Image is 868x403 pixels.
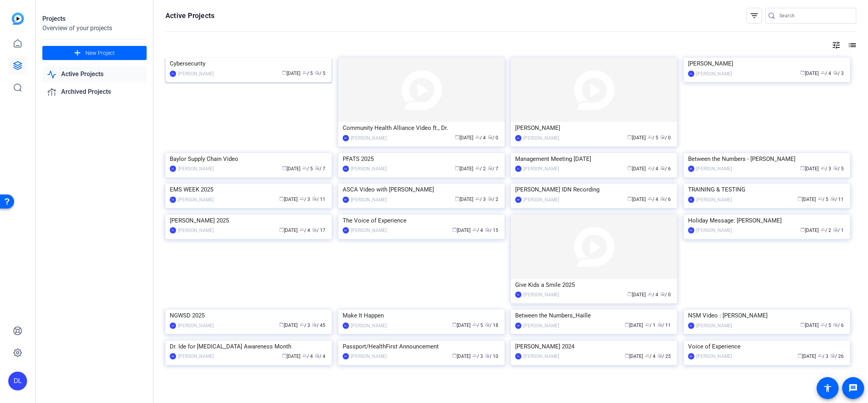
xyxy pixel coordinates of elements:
[472,228,483,233] span: / 4
[833,70,838,75] span: radio
[475,197,486,202] span: / 3
[515,153,673,165] div: Management Meeting [DATE]
[170,197,176,203] div: DS
[475,135,480,139] span: group
[688,166,694,172] div: MF
[170,353,176,359] div: MF
[455,197,473,202] span: [DATE]
[315,166,320,170] span: radio
[472,322,477,327] span: group
[170,227,176,233] div: DL
[696,226,732,234] div: [PERSON_NAME]
[485,353,490,358] span: radio
[688,71,694,77] div: DL
[315,71,325,76] span: / 5
[648,196,652,201] span: group
[178,352,214,360] div: [PERSON_NAME]
[800,71,819,76] span: [DATE]
[696,165,732,173] div: [PERSON_NAME]
[660,292,671,297] span: / 0
[343,323,349,329] div: DL
[688,215,846,226] div: Holiday Message: [PERSON_NAME]
[800,322,805,327] span: calendar_today
[627,135,632,139] span: calendar_today
[315,353,320,358] span: radio
[830,353,835,358] span: radio
[343,135,349,141] div: MF
[688,323,694,329] div: DL
[302,353,307,358] span: group
[833,166,844,171] span: / 5
[823,383,832,393] mat-icon: accessibility
[818,353,823,358] span: group
[300,228,310,233] span: / 4
[657,323,671,328] span: / 11
[455,135,459,139] span: calendar_today
[523,134,559,142] div: [PERSON_NAME]
[696,196,732,204] div: [PERSON_NAME]
[452,354,470,359] span: [DATE]
[833,323,844,328] span: / 6
[625,323,643,328] span: [DATE]
[833,71,844,76] span: / 3
[627,135,646,140] span: [DATE]
[625,353,629,358] span: calendar_today
[178,196,214,204] div: [PERSON_NAME]
[485,323,498,328] span: / 18
[818,197,828,202] span: / 5
[302,71,313,76] span: / 5
[343,184,500,195] div: ASCA Video with [PERSON_NAME]
[696,352,732,360] div: [PERSON_NAME]
[282,166,287,170] span: calendar_today
[475,166,480,170] span: group
[515,279,673,291] div: Give Kids a Smile 2025
[170,58,327,69] div: Cybersecurity
[85,49,115,57] span: New Project
[627,166,632,170] span: calendar_today
[312,323,325,328] span: / 45
[279,196,284,201] span: calendar_today
[8,372,27,390] div: DL
[645,353,650,358] span: group
[312,197,325,202] span: / 11
[475,166,486,171] span: / 2
[515,292,521,298] div: DL
[302,166,313,171] span: / 5
[645,322,650,327] span: group
[282,354,300,359] span: [DATE]
[351,134,387,142] div: [PERSON_NAME]
[485,322,490,327] span: radio
[688,58,846,69] div: [PERSON_NAME]
[688,184,846,195] div: TRAINING & TESTING
[515,166,521,172] div: DL
[12,13,24,25] img: blue-gradient.svg
[660,166,665,170] span: radio
[797,353,802,358] span: calendar_today
[797,354,816,359] span: [DATE]
[833,228,844,233] span: / 1
[696,70,732,78] div: [PERSON_NAME]
[627,197,646,202] span: [DATE]
[178,226,214,234] div: [PERSON_NAME]
[178,70,214,78] div: [PERSON_NAME]
[523,291,559,299] div: [PERSON_NAME]
[315,354,325,359] span: / 4
[657,353,662,358] span: radio
[660,166,671,171] span: / 6
[797,197,816,202] span: [DATE]
[648,166,652,170] span: group
[475,196,480,201] span: group
[627,292,632,296] span: calendar_today
[833,322,838,327] span: radio
[515,197,521,203] div: MF
[343,166,349,172] div: DS
[523,165,559,173] div: [PERSON_NAME]
[279,228,298,233] span: [DATE]
[170,153,327,165] div: Baylor Supply Chain Video
[452,228,470,233] span: [DATE]
[648,135,658,140] span: / 5
[312,227,317,232] span: radio
[170,71,176,77] div: DL
[660,197,671,202] span: / 6
[170,166,176,172] div: DL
